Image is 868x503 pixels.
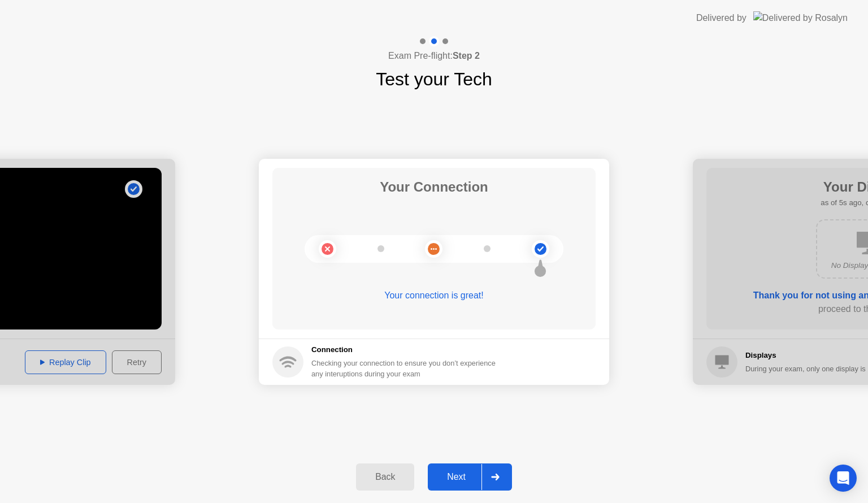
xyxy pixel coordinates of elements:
[272,289,596,302] div: Your connection is great!
[453,51,480,60] b: Step 2
[830,465,857,492] div: Open Intercom Messenger
[696,11,747,25] div: Delivered by
[388,49,480,63] h4: Exam Pre-flight:
[376,66,492,93] h1: Test your Tech
[359,472,411,482] div: Back
[311,344,502,355] h5: Connection
[428,463,512,491] button: Next
[753,11,848,24] img: Delivered by Rosalyn
[380,177,488,197] h1: Your Connection
[431,472,481,482] div: Next
[311,358,502,379] div: Checking your connection to ensure you don’t experience any interuptions during your exam
[356,463,414,491] button: Back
